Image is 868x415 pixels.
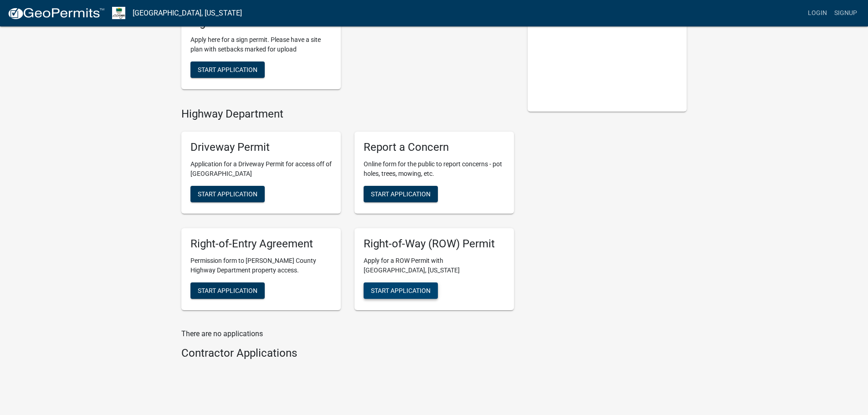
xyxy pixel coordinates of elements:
[364,282,438,299] button: Start Application
[190,141,332,154] h5: Driveway Permit
[198,190,257,197] span: Start Application
[112,7,125,19] img: Morgan County, Indiana
[133,5,242,21] a: [GEOGRAPHIC_DATA], [US_STATE]
[181,347,514,364] wm-workflow-list-section: Contractor Applications
[190,237,332,251] h5: Right-of-Entry Agreement
[181,347,514,360] h4: Contractor Applications
[364,186,438,202] button: Start Application
[364,237,505,251] h5: Right-of-Way (ROW) Permit
[198,287,257,294] span: Start Application
[181,108,514,121] h4: Highway Department
[831,5,861,22] a: Signup
[190,186,265,202] button: Start Application
[190,35,332,54] p: Apply here for a sign permit. Please have a site plan with setbacks marked for upload
[190,282,265,299] button: Start Application
[181,328,514,339] p: There are no applications
[371,287,431,294] span: Start Application
[190,256,332,275] p: Permission form to [PERSON_NAME] County Highway Department property access.
[190,159,332,179] p: Application for a Driveway Permit for access off of [GEOGRAPHIC_DATA]
[371,190,431,197] span: Start Application
[364,256,505,275] p: Apply for a ROW Permit with [GEOGRAPHIC_DATA], [US_STATE]
[364,141,505,154] h5: Report a Concern
[364,159,505,179] p: Online form for the public to report concerns - pot holes, trees, mowing, etc.
[190,61,265,78] button: Start Application
[804,5,831,22] a: Login
[198,66,257,73] span: Start Application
